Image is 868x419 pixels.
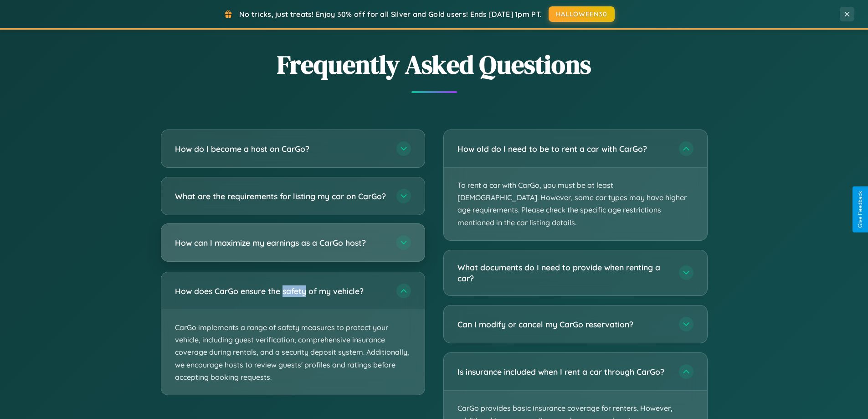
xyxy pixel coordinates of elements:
[457,366,670,378] h3: Is insurance included when I rent a car through CarGo?
[444,168,707,240] p: To rent a car with CarGo, you must be at least [DEMOGRAPHIC_DATA]. However, some car types may ha...
[239,10,542,19] span: No tricks, just treats! Enjoy 30% off for all Silver and Gold users! Ends [DATE] 1pm PT.
[175,143,387,155] h3: How do I become a host on CarGo?
[457,262,670,284] h3: What documents do I need to provide when renting a car?
[549,6,615,22] button: HALLOWEEN30
[457,319,670,330] h3: Can I modify or cancel my CarGo reservation?
[175,191,387,202] h3: What are the requirements for listing my car on CarGo?
[457,143,670,155] h3: How old do I need to be to rent a car with CarGo?
[175,285,387,297] h3: How does CarGo ensure the safety of my vehicle?
[161,47,708,82] h2: Frequently Asked Questions
[857,191,863,228] div: Give Feedback
[175,237,387,248] h3: How can I maximize my earnings as a CarGo host?
[161,310,425,395] p: CarGo implements a range of safety measures to protect your vehicle, including guest verification...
